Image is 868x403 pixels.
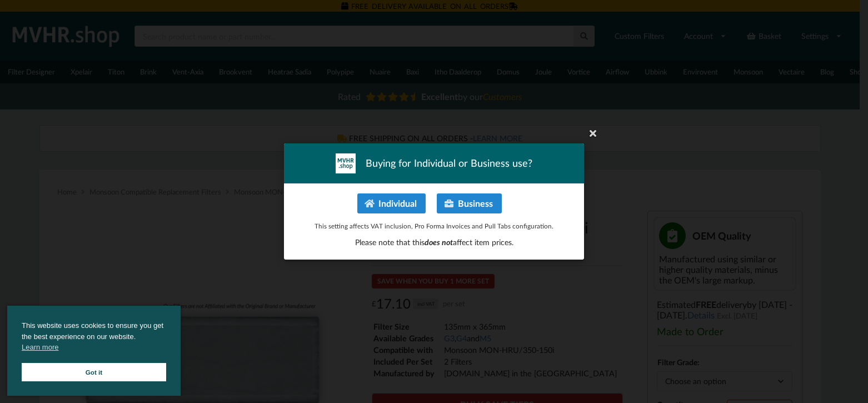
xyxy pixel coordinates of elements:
[366,156,532,170] span: Buying for Individual or Business use?
[7,306,181,396] div: cookieconsent
[22,363,166,381] a: Got it cookie
[357,193,426,213] button: Individual
[296,237,572,248] p: Please note that this affect item prices.
[296,221,572,231] p: This setting affects VAT inclusion, Pro Forma Invoices and Pull Tabs configuration.
[336,153,356,173] img: mvhr-inverted.png
[425,237,453,247] span: does not
[437,193,502,213] button: Business
[22,342,58,353] a: cookies - Learn more
[22,320,166,356] span: This website uses cookies to ensure you get the best experience on our website.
